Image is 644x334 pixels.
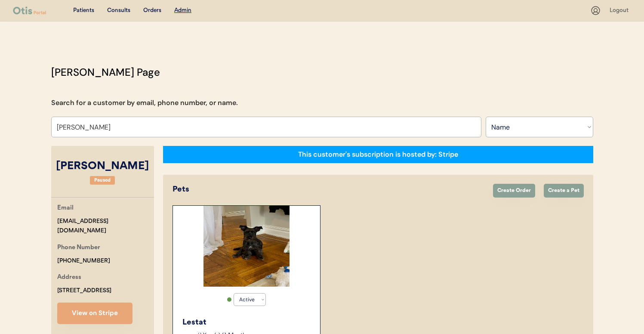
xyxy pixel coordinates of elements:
div: [PERSON_NAME] [51,158,154,175]
img: image1-94a43a29-2bec-4028-9b27-58e7aaf806ac.jpeg [203,206,290,287]
button: View on Stripe [57,303,132,324]
button: Create a Pet [544,184,584,198]
u: Admin [174,7,191,13]
input: Search by name [51,117,481,137]
div: This customer's subscription is hosted by: Stripe [298,150,458,159]
div: [PERSON_NAME] Page [51,65,160,80]
div: Orders [143,6,161,15]
div: Phone Number [57,243,100,254]
div: [PHONE_NUMBER] [57,256,110,266]
div: [EMAIL_ADDRESS][DOMAIN_NAME] [57,216,154,236]
div: Patients [73,6,94,15]
div: Search for a customer by email, phone number, or name. [51,98,238,108]
div: Address [57,272,81,283]
button: Create Order [493,184,535,198]
div: Lestat [182,317,311,328]
div: Email [57,203,74,214]
div: Pets [173,184,484,195]
div: [STREET_ADDRESS] [57,286,111,296]
div: Consults [107,6,130,15]
div: Logout [610,6,631,15]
